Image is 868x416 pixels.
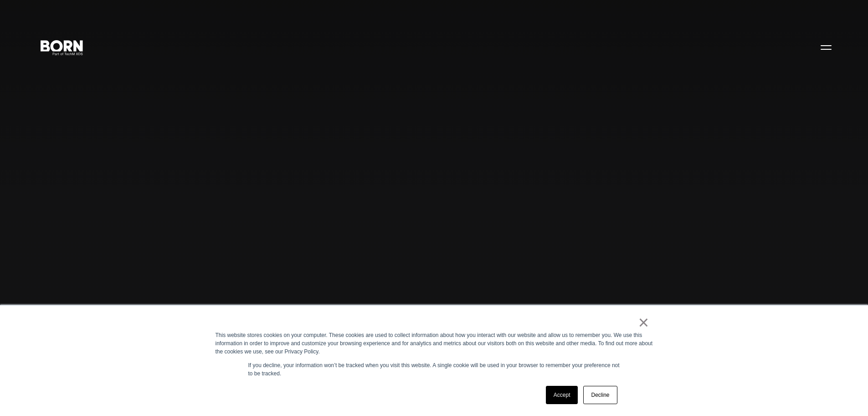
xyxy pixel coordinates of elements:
div: This website stores cookies on your computer. These cookies are used to collect information about... [216,331,653,356]
button: Open [815,37,837,57]
a: × [638,318,649,326]
p: If you decline, your information won’t be tracked when you visit this website. A single cookie wi... [248,361,620,378]
a: Accept [546,386,578,404]
a: Decline [583,386,617,404]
